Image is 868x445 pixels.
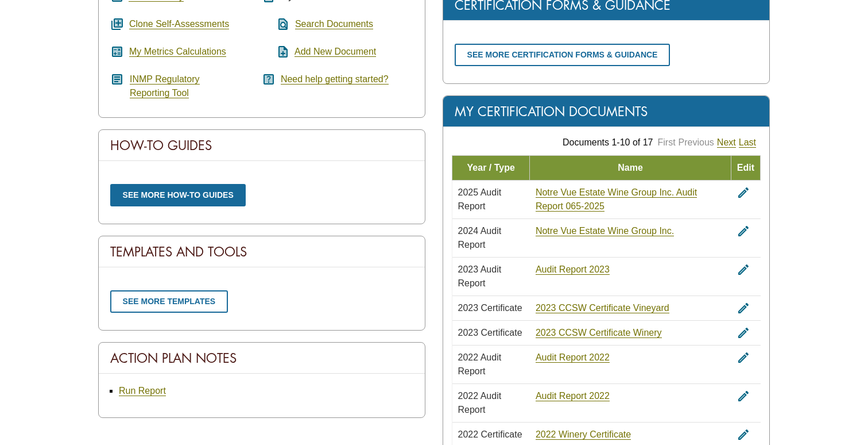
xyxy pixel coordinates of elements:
[536,226,674,236] a: Notre Vue Estate Wine Group Inc.
[739,137,756,148] a: Last
[295,19,373,29] a: Search Documents
[737,264,750,274] a: edit
[110,72,124,86] i: article
[679,137,714,147] a: Previous
[737,429,750,439] a: edit
[294,47,376,57] a: Add New Document
[458,328,522,337] span: 2023 Certificate
[99,130,425,161] div: How-To Guides
[536,303,669,313] a: 2023 CCSW Certificate Vineyard
[657,137,675,147] a: First
[737,328,750,337] a: edit
[129,47,226,57] a: My Metrics Calculations
[99,343,425,374] div: Action Plan Notes
[737,428,750,442] i: edit
[563,137,653,147] span: Documents 1-10 of 17
[129,19,229,29] a: Clone Self-Assessments
[536,429,631,440] a: 2022 Winery Certificate
[455,44,670,66] a: See more certification forms & guidance
[737,352,750,362] a: edit
[737,389,750,403] i: edit
[458,187,502,211] span: 2025 Audit Report
[536,352,610,363] a: Audit Report 2022
[452,155,530,180] td: Year / Type
[737,326,750,340] i: edit
[458,226,502,250] span: 2024 Audit Report
[458,264,502,288] span: 2023 Audit Report
[737,391,750,401] a: edit
[443,96,769,127] div: My Certification Documents
[458,303,522,313] span: 2023 Certificate
[717,137,736,148] a: Next
[281,74,389,85] a: Need help getting started?
[119,386,166,396] a: Run Report
[731,155,760,180] td: Edit
[536,187,697,212] a: Notre Vue Estate Wine Group Inc. Audit Report 065-2025
[737,351,750,365] i: edit
[130,74,200,98] a: INMP RegulatoryReporting Tool
[737,303,750,313] a: edit
[536,328,662,338] a: 2023 CCSW Certificate Winery
[458,391,502,415] span: 2022 Audit Report
[737,301,750,315] i: edit
[536,391,610,401] a: Audit Report 2022
[110,45,124,59] i: calculate
[737,226,750,236] a: edit
[262,45,290,59] i: note_add
[99,236,425,267] div: Templates And Tools
[737,263,750,277] i: edit
[737,224,750,238] i: edit
[737,187,750,197] a: edit
[458,352,502,376] span: 2022 Audit Report
[737,186,750,200] i: edit
[458,429,522,439] span: 2022 Certificate
[530,155,731,180] td: Name
[262,17,290,31] i: find_in_page
[536,264,610,275] a: Audit Report 2023
[262,72,276,86] i: help_center
[110,184,246,206] a: See more how-to guides
[110,290,228,313] a: See more templates
[110,17,124,31] i: queue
